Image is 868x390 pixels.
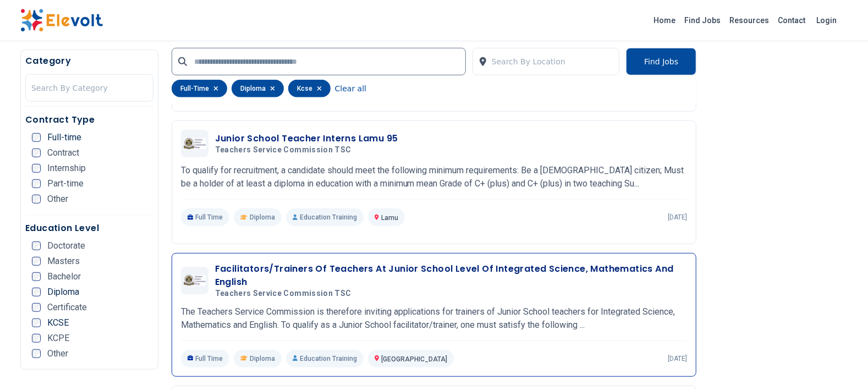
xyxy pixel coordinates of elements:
span: Certificate [47,303,87,312]
button: Find Jobs [626,48,696,75]
span: KCPE [47,334,69,343]
span: Contract [47,149,79,157]
p: The Teachers Service Commission is therefore inviting applications for trainers of Junior School ... [181,305,688,332]
div: full-time [172,80,227,97]
span: Teachers Service Commission TSC [215,145,351,155]
input: Full-time [32,133,41,142]
img: Teachers Service Commission TSC [184,138,206,149]
input: Other [32,349,41,358]
input: Diploma [32,288,41,296]
button: Clear all [335,80,366,97]
input: Doctorate [32,241,41,250]
input: Masters [32,257,41,266]
input: Certificate [32,303,41,312]
span: Internship [47,164,86,173]
p: [DATE] [668,354,687,363]
img: Teachers Service Commission TSC [184,275,206,285]
p: [DATE] [668,213,687,222]
a: Contact [773,12,810,29]
p: Education Training [286,208,364,226]
iframe: Advertisement [710,50,822,380]
p: Full Time [181,208,230,226]
span: Bachelor [47,272,81,281]
div: diploma [232,80,284,97]
a: Login [810,9,843,31]
div: kcse [288,80,331,97]
span: Other [47,195,68,204]
a: Home [649,12,680,29]
input: KCPE [32,334,41,343]
a: Teachers Service Commission TSCFacilitators/Trainers Of Teachers At Junior School Level Of Integr... [181,262,688,367]
h3: Facilitators/Trainers Of Teachers At Junior School Level Of Integrated Science, Mathematics And E... [215,262,688,289]
span: Part-time [47,179,84,188]
h5: Education Level [25,222,153,235]
a: Teachers Service Commission TSCJunior School Teacher Interns Lamu 95Teachers Service Commission T... [181,130,688,226]
a: Find Jobs [680,12,725,29]
span: Doctorate [47,241,85,250]
input: KCSE [32,318,41,327]
h3: Junior School Teacher Interns Lamu 95 [215,132,398,145]
p: Full Time [181,350,230,367]
span: Other [47,349,68,358]
span: Full-time [47,133,81,142]
span: Masters [47,257,80,266]
span: KCSE [47,318,69,327]
input: Internship [32,164,41,173]
input: Part-time [32,179,41,188]
span: Diploma [250,354,275,363]
span: Teachers Service Commission TSC [215,289,351,299]
span: Diploma [47,288,79,296]
h5: Contract Type [25,113,153,127]
input: Contract [32,149,41,157]
p: Education Training [286,350,364,367]
span: Lamu [381,214,398,222]
img: Elevolt [20,9,103,32]
input: Bachelor [32,272,41,281]
p: To qualify for recruitment, a candidate should meet the following minimum requirements: Be a [DEM... [181,164,688,190]
iframe: Chat Widget [813,337,868,390]
h5: Category [25,54,153,68]
span: Diploma [250,213,275,222]
input: Other [32,195,41,204]
span: [GEOGRAPHIC_DATA] [381,355,447,363]
a: Resources [725,12,773,29]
